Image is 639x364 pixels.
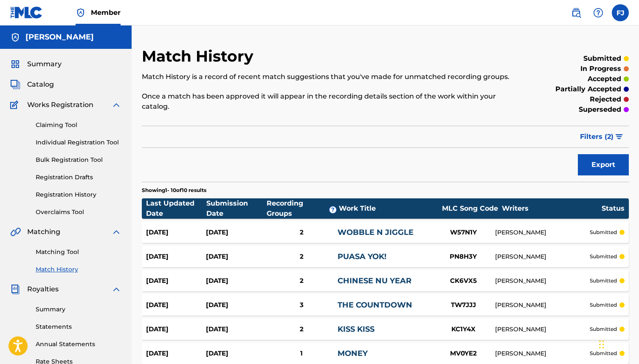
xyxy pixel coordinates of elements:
a: Annual Statements [36,340,121,349]
div: [PERSON_NAME] [495,252,590,261]
div: Work Title [339,203,438,214]
div: 2 [266,276,338,286]
p: submitted [590,350,617,357]
div: [DATE] [146,324,206,334]
a: PUASA YOK! [338,252,386,261]
img: expand [111,100,121,110]
button: Filters (2) [575,126,629,147]
div: [DATE] [206,349,266,358]
div: [DATE] [206,300,266,310]
a: Individual Registration Tool [36,138,121,147]
div: TW7JJJ [431,300,495,310]
p: superseded [579,104,621,115]
div: W57N1Y [431,228,495,237]
span: Royalties [27,284,59,294]
div: Recording Groups [267,198,339,219]
span: Summary [27,59,62,69]
span: Filters ( 2 ) [580,132,614,142]
a: CHINESE NU YEAR [338,276,411,285]
img: Matching [10,227,21,237]
a: Match History [36,265,121,274]
div: User Menu [612,4,629,21]
div: [PERSON_NAME] [495,349,590,358]
div: 1 [266,349,338,358]
div: MV0YE2 [431,349,495,358]
img: help [593,8,603,18]
a: Overclaims Tool [36,208,121,217]
div: [DATE] [146,349,206,358]
div: 2 [266,252,338,262]
div: Submission Date [206,198,267,219]
div: PN8H3Y [431,252,495,262]
button: Export [578,154,629,175]
p: partially accepted [555,84,621,94]
p: Match History is a record of recent match suggestions that you've made for unmatched recording gr... [142,72,517,82]
div: Last Updated Date [146,198,206,219]
img: filter [616,134,623,139]
a: Registration Drafts [36,173,121,182]
img: search [571,8,581,18]
div: [PERSON_NAME] [495,277,590,285]
span: Works Registration [27,100,93,110]
div: 2 [266,324,338,334]
a: KISS KISS [338,324,374,334]
p: submitted [590,277,617,285]
a: Public Search [568,4,585,21]
div: [DATE] [206,228,266,237]
a: Statements [36,322,121,331]
a: Bulk Registration Tool [36,155,121,164]
div: 2 [266,228,338,237]
div: 3 [266,300,338,310]
p: Once a match has been approved it will appear in the recording details section of the work within... [142,91,517,112]
a: CatalogCatalog [10,79,54,90]
p: in progress [580,64,621,74]
div: [PERSON_NAME] [495,228,590,237]
div: [DATE] [206,252,266,262]
span: ? [329,206,336,213]
a: WOBBLE N JIGGLE [338,228,414,237]
a: THE COUNTDOWN [338,300,412,310]
p: accepted [588,74,621,84]
div: Status [602,203,625,214]
div: [DATE] [146,300,206,310]
div: Drag [599,332,604,357]
p: submitted [590,229,617,236]
img: Royalties [10,284,20,294]
div: [DATE] [146,252,206,262]
iframe: Resource Center [615,236,639,305]
div: Help [590,4,607,21]
a: Matching Tool [36,248,121,257]
a: MONEY [338,349,368,358]
a: Summary [36,305,121,314]
a: SummarySummary [10,59,62,69]
div: CK6VX5 [431,276,495,286]
p: rejected [590,94,621,104]
a: Registration History [36,190,121,199]
img: Summary [10,59,20,69]
div: KC1Y4X [431,324,495,334]
div: [DATE] [146,228,206,237]
div: [DATE] [206,324,266,334]
h5: Fajar Juliawan [25,32,94,42]
p: submitted [590,325,617,333]
p: submitted [583,54,621,64]
span: Matching [27,227,60,237]
div: [PERSON_NAME] [495,325,590,334]
p: submitted [590,301,617,309]
div: [DATE] [206,276,266,286]
iframe: Chat Widget [597,323,639,364]
div: MLC Song Code [438,203,502,214]
img: expand [111,284,121,294]
div: Writers [502,203,602,214]
div: [DATE] [146,276,206,286]
span: Member [91,8,121,17]
p: submitted [590,253,617,260]
a: Claiming Tool [36,121,121,130]
img: Catalog [10,79,20,90]
img: Works Registration [10,100,21,110]
img: MLC Logo [10,6,43,19]
img: expand [111,227,121,237]
div: [PERSON_NAME] [495,301,590,310]
h2: Match History [142,47,258,66]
